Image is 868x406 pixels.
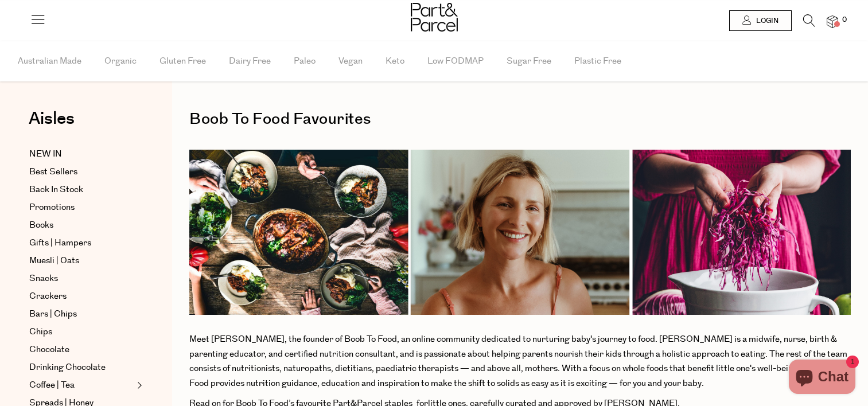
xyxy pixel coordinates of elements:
a: Bars | Chips [29,307,134,321]
a: Back In Stock [29,183,134,197]
span: Bars | Chips [29,307,77,321]
span: Promotions [29,201,75,214]
a: Promotions [29,201,134,214]
a: Drinking Chocolate [29,361,134,374]
span: Coffee | Tea [29,378,75,392]
a: Chocolate [29,343,134,357]
a: Best Sellers [29,165,134,179]
span: Snacks [29,272,58,286]
img: Website_-_Ambassador_Banners_1014_x_376px_2.png [189,150,851,315]
img: Part&Parcel [411,3,458,32]
a: Gifts | Hampers [29,236,134,250]
span: Organic [104,41,137,81]
span: Low FODMAP [427,41,484,81]
span: Australian Made [18,41,81,81]
p: Meet [PERSON_NAME], the founder of Boob To Food, an online community dedicated to nurturing baby'... [189,332,851,391]
span: Sugar Free [507,41,551,81]
span: Login [753,16,779,26]
span: Chips [29,325,52,339]
a: Coffee | Tea [29,378,134,392]
span: NEW IN [29,147,62,161]
span: Aisles [29,106,75,131]
a: 0 [827,15,838,28]
a: Snacks [29,272,134,286]
span: 0 [839,15,850,25]
button: Expand/Collapse Coffee | Tea [134,378,142,392]
a: Books [29,218,134,232]
a: NEW IN [29,147,134,161]
span: Gluten Free [159,41,206,81]
span: Best Sellers [29,165,77,179]
span: Muesli | Oats [29,254,79,268]
span: Crackers [29,290,67,303]
span: Paleo [294,41,316,81]
inbox-online-store-chat: Shopify online store chat [785,360,859,397]
span: Vegan [338,41,363,81]
span: Back In Stock [29,183,83,197]
span: Chocolate [29,343,69,357]
a: Muesli | Oats [29,254,134,268]
span: Books [29,218,53,232]
span: Keto [386,41,404,81]
h1: Boob To Food Favourites [189,106,851,132]
span: Plastic Free [574,41,621,81]
span: Dairy Free [229,41,271,81]
a: Crackers [29,290,134,303]
a: Aisles [29,110,75,139]
a: Login [729,10,792,31]
a: Chips [29,325,134,339]
span: Gifts | Hampers [29,236,91,250]
span: Drinking Chocolate [29,361,106,374]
